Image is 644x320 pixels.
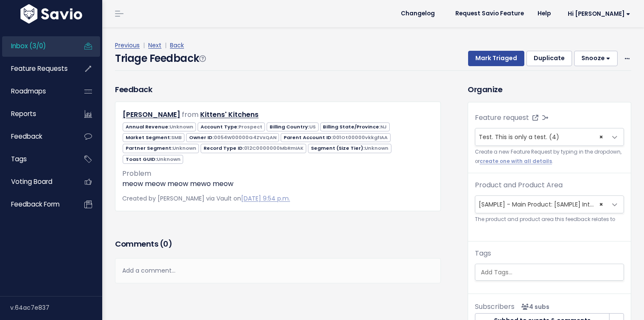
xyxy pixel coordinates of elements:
span: from [182,110,198,119]
span: Record Type ID: [201,144,306,153]
span: 001Ot00000vkkgfIAA [333,134,388,141]
span: 0 [163,239,168,249]
span: Parent Account ID: [281,133,390,142]
span: Billing State/Province: [320,122,390,131]
a: Feedback [2,127,71,146]
a: Inbox (3/0) [2,36,71,56]
a: Next [148,41,161,49]
span: Toast GUID: [123,155,183,164]
span: Segment (Size Tier): [308,144,391,153]
span: Prospect [239,123,262,130]
span: | [141,41,147,49]
a: create one with all details [480,158,552,165]
label: Tags [475,248,491,259]
span: Changelog [401,11,435,17]
span: Owner ID: [186,133,279,142]
a: Request Savio Feature [448,7,531,20]
span: Test. This is only a test. (4) [479,133,559,141]
span: Hi [PERSON_NAME] [568,11,630,17]
span: Unknown [157,156,181,163]
span: Partner Segment: [123,144,199,153]
span: Roadmaps [11,87,46,96]
a: Roadmaps [2,81,71,101]
a: Help [531,7,558,20]
button: Duplicate [526,51,572,66]
a: Feedback form [2,195,71,214]
span: Feedback [11,132,42,141]
h4: Triage Feedback [115,51,205,66]
span: <p><strong>Subscribers</strong><br><br> - Beau Butler<br> - Mark V-Sandbox<br> - Casey Eldridge<b... [518,303,549,311]
img: logo-white.9d6f32f41409.svg [18,4,84,23]
span: | [163,41,168,49]
span: Reports [11,109,36,118]
span: × [599,196,603,213]
span: Test. This is only a test. (4) [475,128,624,146]
a: Previous [115,41,140,49]
span: Account Type: [198,122,265,131]
span: Feedback form [11,200,60,209]
span: Unknown [170,123,193,130]
a: [PERSON_NAME] [123,110,180,119]
span: [SAMPLE] - Main Product: [SAMPLE] Integrations [475,196,607,213]
a: Kittens' Kitchens [200,110,259,119]
span: Feature Requests [11,64,68,73]
h3: Organize [468,84,631,95]
h3: Comments ( ) [115,238,441,250]
span: Unknown [365,145,388,151]
span: Inbox (3/0) [11,41,46,50]
a: Voting Board [2,172,71,192]
div: v.64ac7e837 [10,297,102,319]
small: Create a new Feature Request by typing in the dropdown, or . [475,148,624,166]
small: The product and product area this feedback relates to [475,215,624,224]
span: Problem [122,169,151,178]
span: NJ [380,123,387,130]
span: × [599,128,603,145]
a: Back [170,41,184,49]
a: [DATE] 9:54 p.m. [241,194,290,203]
label: Product and Product Area [475,180,563,190]
a: Feature Requests [2,59,71,79]
p: meow meow meow mewo meow [122,179,434,189]
input: Add Tags... [477,268,626,277]
span: SMB [171,134,182,141]
span: Subscribers [475,302,515,311]
h3: Feedback [115,84,152,95]
span: Billing Country: [267,122,318,131]
span: 0054W00000G4ZVxQAN [214,134,276,141]
label: Feature request [475,113,529,123]
span: [SAMPLE] - Main Product: [SAMPLE] Integrations [475,195,624,213]
span: Market Segment: [123,133,184,142]
a: Hi [PERSON_NAME] [558,7,637,20]
span: Unknown [172,145,196,151]
span: US [309,123,316,130]
span: Created by [PERSON_NAME] via Vault on [122,194,290,203]
button: Snooze [574,51,618,66]
a: Tags [2,149,71,169]
span: 012C0000000MbRmIAK [244,145,304,151]
span: Voting Board [11,177,52,186]
span: Test. This is only a test. (4) [475,128,607,145]
button: Mark Triaged [468,51,524,66]
span: Tags [11,154,27,163]
a: Reports [2,104,71,124]
div: Add a comment... [115,258,441,283]
span: Annual Revenue: [123,122,196,131]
